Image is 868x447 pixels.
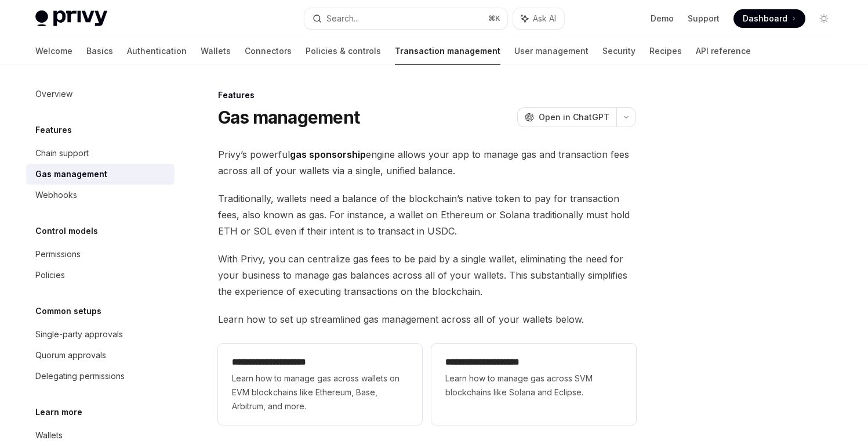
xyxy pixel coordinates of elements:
span: Dashboard [743,13,787,24]
h5: Features [35,123,72,137]
span: Open in ChatGPT [539,111,609,123]
div: Single-party approvals [35,327,123,341]
div: Overview [35,87,72,101]
span: Learn how to manage gas across SVM blockchains like Solana and Eclipse. [445,372,622,399]
h5: Control models [35,224,98,238]
a: Overview [26,84,175,104]
a: Basics [86,37,113,65]
h5: Common setups [35,304,101,318]
a: Welcome [35,37,72,65]
a: Permissions [26,244,175,265]
a: User management [514,37,589,65]
div: Delegating permissions [35,369,125,383]
a: Single-party approvals [26,324,175,345]
div: Chain support [35,146,89,160]
div: Wallets [35,428,63,442]
button: Toggle dark mode [815,9,833,28]
a: Demo [651,13,674,24]
a: Quorum approvals [26,345,175,366]
span: With Privy, you can centralize gas fees to be paid by a single wallet, eliminating the need for y... [218,251,636,300]
div: Permissions [35,247,81,261]
button: Search...⌘K [304,8,507,29]
a: Chain support [26,143,175,164]
a: Support [688,13,720,24]
div: Quorum approvals [35,348,106,362]
a: Wallets [201,37,231,65]
h1: Gas management [218,107,360,128]
h5: Learn more [35,405,82,419]
a: Transaction management [395,37,500,65]
a: Gas management [26,164,175,185]
span: Learn how to set up streamlined gas management across all of your wallets below. [218,311,636,327]
a: Wallets [26,425,175,446]
span: Learn how to manage gas across wallets on EVM blockchains like Ethereum, Base, Arbitrum, and more. [232,372,408,413]
span: Privy’s powerful engine allows your app to manage gas and transaction fees across all of your wal... [218,146,636,179]
div: Webhooks [35,188,77,202]
button: Open in ChatGPT [517,107,616,127]
a: Recipes [649,37,682,65]
div: Features [218,89,636,101]
a: Dashboard [733,9,805,28]
button: Ask AI [513,8,564,29]
a: Security [602,37,635,65]
a: Policies [26,265,175,286]
span: ⌘ K [488,14,500,23]
a: **** **** **** **** *Learn how to manage gas across wallets on EVM blockchains like Ethereum, Bas... [218,344,422,425]
span: Traditionally, wallets need a balance of the blockchain’s native token to pay for transaction fee... [218,190,636,239]
div: Search... [326,12,359,26]
a: API reference [696,37,751,65]
div: Policies [35,268,65,282]
span: Ask AI [533,13,556,24]
img: light logo [35,10,107,27]
a: Authentication [127,37,187,65]
a: Delegating permissions [26,366,175,387]
a: Connectors [245,37,292,65]
a: Webhooks [26,185,175,206]
div: Gas management [35,167,107,181]
a: Policies & controls [306,37,381,65]
a: **** **** **** **** *Learn how to manage gas across SVM blockchains like Solana and Eclipse. [431,344,635,425]
strong: gas sponsorship [290,149,366,160]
